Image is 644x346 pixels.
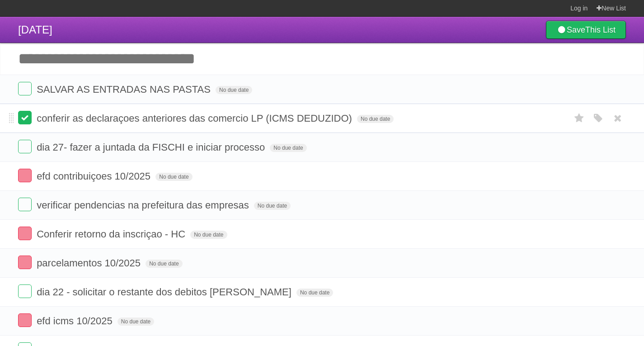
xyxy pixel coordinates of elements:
[18,284,32,298] label: Done
[155,173,192,181] span: No due date
[18,313,32,327] label: Done
[37,199,251,211] span: verificar pendencias na prefeitura das empresas
[18,82,32,95] label: Done
[357,115,394,123] span: No due date
[37,257,143,269] span: parcelamentos 10/2025
[118,318,154,326] span: No due date
[18,140,32,153] label: Done
[190,231,227,239] span: No due date
[37,84,213,95] span: SALVAR AS ENTRADAS NAS PASTAS
[37,286,294,298] span: dia 22 - solicitar o restante dos debitos [PERSON_NAME]
[18,227,32,240] label: Done
[571,111,588,126] label: Star task
[296,289,333,297] span: No due date
[18,198,32,211] label: Done
[216,86,252,94] span: No due date
[270,144,306,152] span: No due date
[37,171,153,182] span: efd contribuiçoes 10/2025
[254,202,291,210] span: No due date
[18,256,32,269] label: Done
[37,228,188,240] span: Conferir retorno da inscriçao - HC
[546,21,626,39] a: SaveThis List
[18,111,32,124] label: Done
[146,260,182,268] span: No due date
[18,24,52,36] span: [DATE]
[37,113,354,124] span: conferir as declaraçoes anteriores das comercio LP (ICMS DEDUZIDO)
[37,142,267,153] span: dia 27- fazer a juntada da FISCHI e iniciar processo
[585,25,616,34] b: This List
[18,169,32,182] label: Done
[37,315,115,327] span: efd icms 10/2025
